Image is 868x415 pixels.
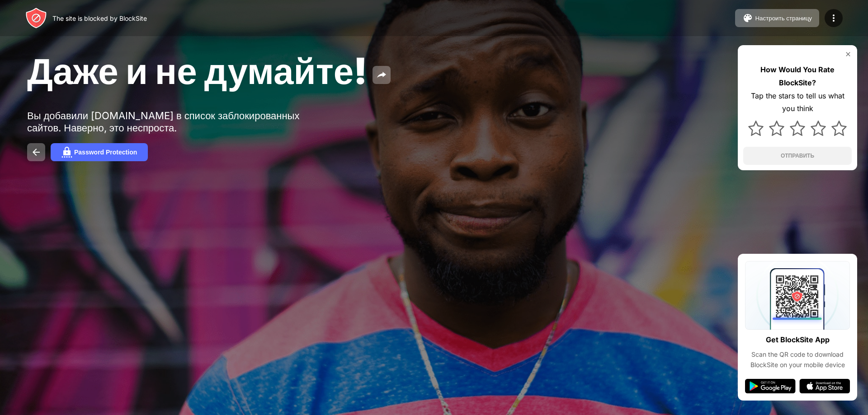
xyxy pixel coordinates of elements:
[790,121,805,136] img: star.svg
[745,261,850,330] img: qrcode.svg
[27,110,307,134] div: Вы добавили [DOMAIN_NAME] в список заблокированных сайтов. Наверно, это неспроста.
[743,63,852,89] div: How Would You Rate BlockSite?
[799,379,850,393] img: app-store.svg
[844,51,852,58] img: rate-us-close.svg
[748,121,764,136] img: star.svg
[61,147,72,158] img: password.svg
[74,149,137,156] div: Password Protection
[743,89,852,116] div: Tap the stars to tell us what you think
[828,13,839,23] img: menu-icon.svg
[743,147,852,165] button: ОТПРАВИТЬ
[52,14,147,22] div: The site is blocked by BlockSite
[745,379,796,393] img: google-play.svg
[766,333,830,346] div: Get BlockSite App
[51,143,148,161] button: Password Protection
[745,350,850,370] div: Scan the QR code to download BlockSite on your mobile device
[831,121,847,136] img: star.svg
[25,7,47,29] img: header-logo.svg
[755,15,812,22] div: Настроить страницу
[769,121,784,136] img: star.svg
[742,13,753,23] img: pallet.svg
[811,121,826,136] img: star.svg
[31,147,42,158] img: back.svg
[735,9,819,27] button: Настроить страницу
[376,70,387,80] img: share.svg
[27,49,367,93] span: Даже и не думайте!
